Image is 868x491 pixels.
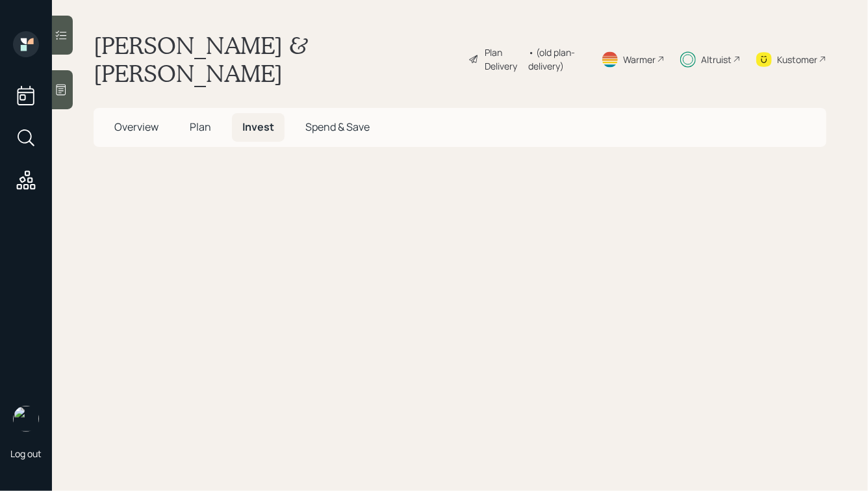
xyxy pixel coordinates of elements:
span: Invest [242,120,274,134]
span: Spend & Save [305,120,370,134]
h1: [PERSON_NAME] & [PERSON_NAME] [94,31,458,87]
span: Plan [190,120,211,134]
div: Altruist [701,53,732,66]
div: Plan Delivery [485,46,522,73]
div: Warmer [623,53,656,66]
span: Overview [114,120,159,134]
div: Log out [10,447,42,460]
img: hunter_neumayer.jpg [13,406,39,432]
div: Kustomer [777,53,817,66]
div: • (old plan-delivery) [528,46,585,73]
